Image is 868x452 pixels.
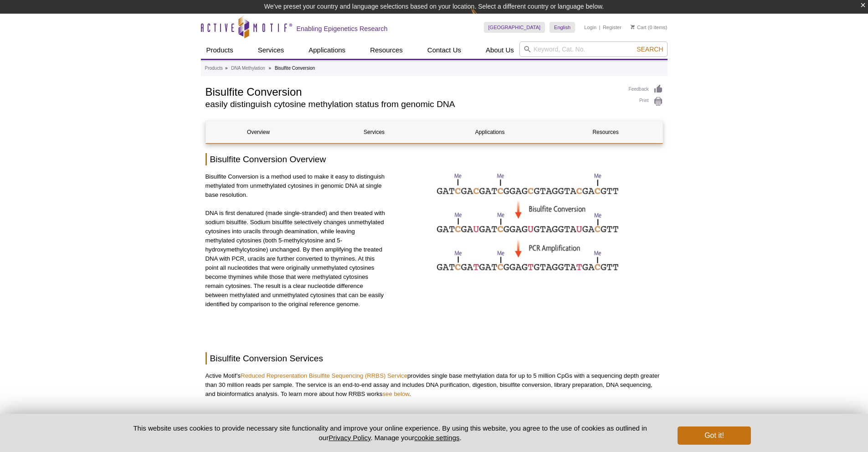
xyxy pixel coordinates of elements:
li: » [269,66,272,71]
p: Bisulfite Conversion is a method used to make it easy to distinguish methylated from unmethylated... [205,172,386,200]
a: Products [201,41,239,59]
a: Products [205,64,223,72]
a: English [550,22,575,33]
span: Search [637,46,663,53]
h1: Bisulfite Conversion [205,84,620,98]
p: Active Motif’s provides single base methylation data for up to 5 million CpGs with a sequencing d... [205,371,663,399]
a: Cart [631,24,647,31]
a: [GEOGRAPHIC_DATA] [484,22,545,33]
p: DNA is first denatured (made single-stranded) and then treated with sodium bisulfite. Sodium bisu... [205,209,386,309]
a: see below [382,390,409,397]
li: Bisulfite Conversion [275,66,315,71]
h2: Bisulfite Conversion Overview [205,153,663,165]
input: Keyword, Cat. No. [519,41,668,57]
p: This website uses cookies to provide necessary site functionality and improve your online experie... [118,423,663,442]
h2: Enabling Epigenetics Research [297,25,388,33]
a: Register [603,24,621,31]
a: About Us [480,41,519,59]
button: Search [634,45,666,53]
a: Services [322,121,427,143]
a: Resources [365,41,408,59]
button: Got it! [678,426,750,445]
h2: easily distinguish cytosine methylation status from genomic DNA [205,100,620,108]
a: Privacy Policy [329,434,370,442]
a: Services [252,41,290,59]
a: Applications [303,41,351,59]
img: DNA sequence following bisulfite conversion and PCR amplification [437,172,619,274]
a: Reduced Representation Bisulfite Sequencing (RRBS) Service [241,372,407,379]
h2: Bisulfite Conversion Services [205,352,663,365]
a: Resources [553,121,658,143]
img: Change Here [471,7,495,28]
a: Login [584,24,596,31]
button: cookie settings [414,434,459,442]
li: | [599,22,601,33]
img: Your Cart [631,25,635,29]
li: (0 items) [631,22,668,33]
a: Overview [206,121,311,143]
a: Print [629,97,663,107]
a: Contact Us [422,41,467,59]
a: Feedback [629,84,663,94]
li: » [225,66,228,71]
a: DNA Methylation [231,64,265,72]
a: Applications [437,121,543,143]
